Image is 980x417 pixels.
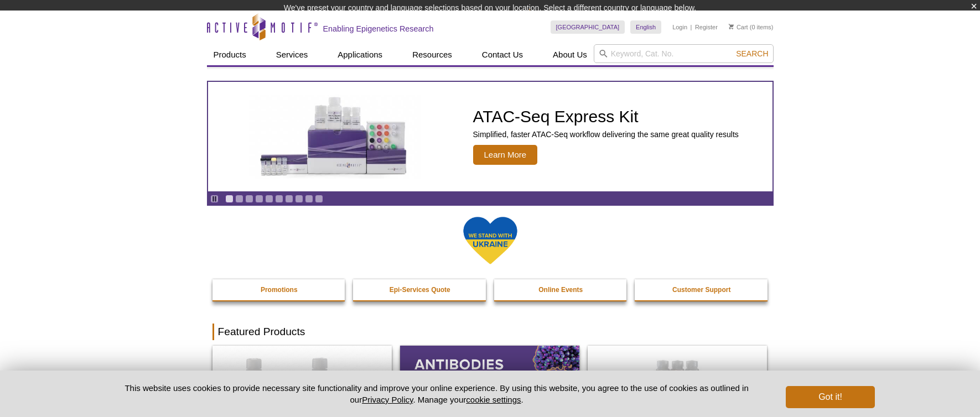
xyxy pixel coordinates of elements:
[305,195,313,203] a: Go to slide 9
[331,44,389,65] a: Applications
[733,49,771,59] button: Search
[494,279,628,300] a: Online Events
[736,49,768,58] span: Search
[672,23,687,31] a: Login
[594,44,774,63] input: Keyword, Cat. No.
[546,44,594,65] a: About Us
[243,95,426,179] img: ATAC-Seq Express Kit
[729,24,734,29] img: Your Cart
[406,44,459,65] a: Resources
[390,286,450,294] strong: Epi-Services Quote
[210,195,219,203] a: Toggle autoplay
[538,286,583,294] strong: Online Events
[315,195,323,203] a: Go to slide 10
[695,23,718,31] a: Register
[265,195,273,203] a: Go to slide 5
[473,145,538,165] span: Learn More
[729,23,748,31] a: Cart
[473,129,739,139] p: Simplified, faster ATAC-Seq workflow delivering the same great quality results
[235,195,243,203] a: Go to slide 2
[691,20,692,34] li: |
[275,195,283,203] a: Go to slide 6
[786,386,874,408] button: Got it!
[635,279,769,300] a: Customer Support
[353,279,487,300] a: Epi-Services Quote
[473,108,739,125] h2: ATAC-Seq Express Kit
[245,195,253,203] a: Go to slide 3
[285,195,293,203] a: Go to slide 7
[466,395,521,404] button: cookie settings
[323,24,434,34] h2: Enabling Epigenetics Research
[208,82,772,191] a: ATAC-Seq Express Kit ATAC-Seq Express Kit Simplified, faster ATAC-Seq workflow delivering the sam...
[672,286,730,294] strong: Customer Support
[295,195,303,203] a: Go to slide 8
[475,44,530,65] a: Contact Us
[212,279,346,300] a: Promotions
[630,20,661,34] a: English
[529,8,558,34] img: Change Here
[269,44,315,65] a: Services
[208,82,772,191] article: ATAC-Seq Express Kit
[261,286,298,294] strong: Promotions
[106,382,768,405] p: This website uses cookies to provide necessary site functionality and improve your online experie...
[212,324,768,340] h2: Featured Products
[551,20,625,34] a: [GEOGRAPHIC_DATA]
[207,44,253,65] a: Products
[362,395,413,404] a: Privacy Policy
[729,20,774,34] li: (0 items)
[463,216,518,265] img: We Stand With Ukraine
[255,195,263,203] a: Go to slide 4
[225,195,234,203] a: Go to slide 1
